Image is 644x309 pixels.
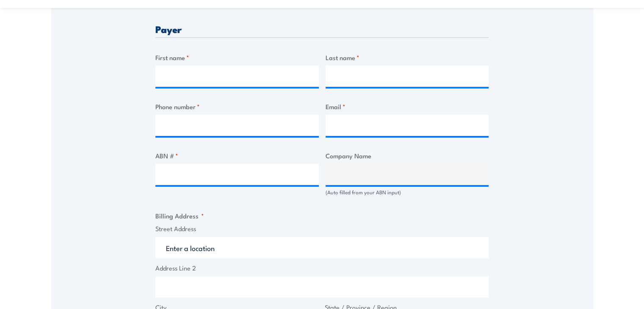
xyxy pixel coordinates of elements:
input: Enter a location [155,237,489,258]
label: Company Name [326,151,489,160]
label: ABN # [155,151,319,160]
h3: Payer [155,24,489,34]
div: (Auto filled from your ABN input) [326,188,489,196]
legend: Billing Address [155,211,204,221]
label: Phone number [155,102,319,111]
label: Email [326,102,489,111]
label: Address Line 2 [155,263,489,273]
label: First name [155,52,319,62]
label: Street Address [155,224,489,234]
label: Last name [326,52,489,62]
